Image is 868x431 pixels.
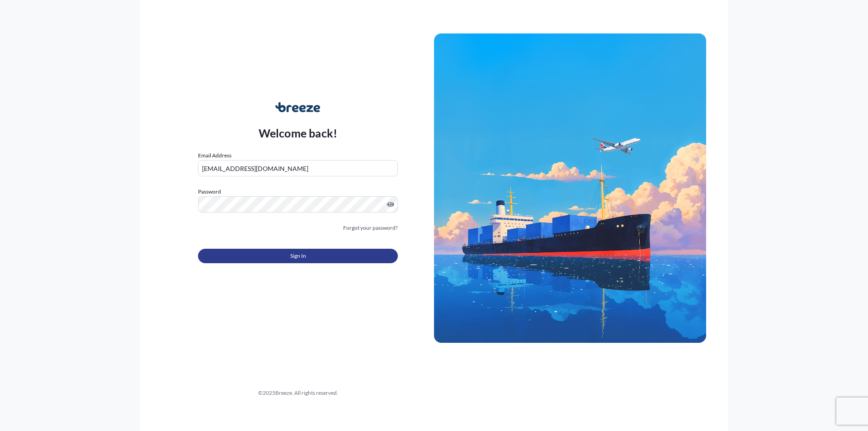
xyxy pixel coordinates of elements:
[198,249,398,263] button: Sign In
[198,160,398,176] input: example@gmail.com
[259,126,338,140] p: Welcome back!
[343,223,398,232] a: Forgot your password?
[162,388,434,398] div: © 2025 Breeze. All rights reserved.
[434,33,706,343] img: Ship illustration
[198,187,398,196] label: Password
[290,251,306,260] span: Sign In
[387,201,394,208] button: Show password
[198,151,231,160] label: Email Address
